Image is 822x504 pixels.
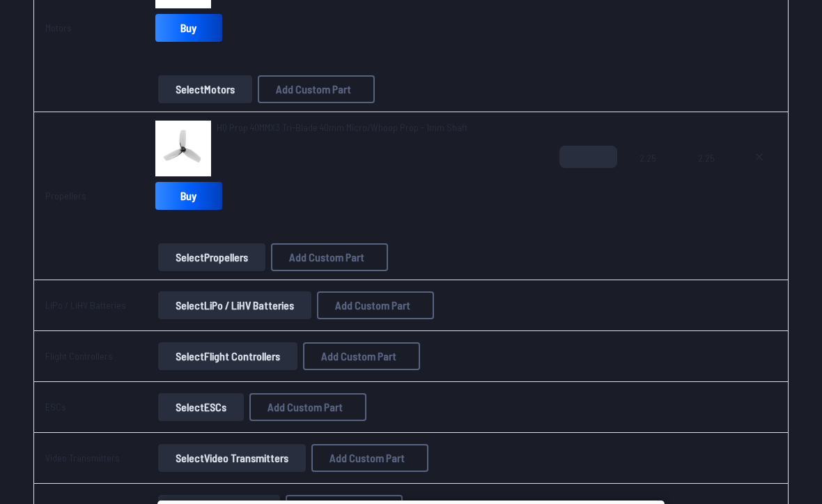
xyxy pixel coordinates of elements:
[335,300,410,311] span: Add Custom Part
[45,401,66,413] a: ESCs
[289,252,364,263] span: Add Custom Part
[217,121,467,135] a: HQ Prop 40MMX3 Tri-Blade 40mm Micro/Whoop Prop - 1mm Shaft
[158,342,297,370] button: SelectFlight Controllers
[155,121,211,176] img: image
[271,243,388,271] button: Add Custom Part
[303,342,420,370] button: Add Custom Part
[155,243,268,271] a: SelectPropellers
[155,75,255,103] a: SelectMotors
[217,121,467,133] span: HQ Prop 40MMX3 Tri-Blade 40mm Micro/Whoop Prop - 1mm Shaft
[155,444,309,472] a: SelectVideo Transmitters
[45,299,126,311] a: LiPo / LiHV Batteries
[155,182,222,210] a: Buy
[267,402,343,413] span: Add Custom Part
[317,291,434,319] button: Add Custom Part
[249,393,366,421] button: Add Custom Part
[329,452,405,464] span: Add Custom Part
[155,291,314,319] a: SelectLiPo / LiHV Batteries
[155,342,300,370] a: SelectFlight Controllers
[158,291,311,319] button: SelectLiPo / LiHV Batteries
[155,14,222,42] a: Buy
[158,444,306,472] button: SelectVideo Transmitters
[45,452,120,464] a: Video Transmitters
[698,146,720,213] span: 2.25
[155,393,247,421] a: SelectESCs
[158,393,244,421] button: SelectESCs
[311,444,428,472] button: Add Custom Part
[158,243,265,271] button: SelectPropellers
[639,146,676,213] span: 2.25
[45,22,72,33] a: Motors
[158,75,252,103] button: SelectMotors
[258,75,375,103] button: Add Custom Part
[276,84,351,95] span: Add Custom Part
[45,190,86,201] a: Propellers
[321,351,396,362] span: Add Custom Part
[45,350,113,362] a: Flight Controllers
